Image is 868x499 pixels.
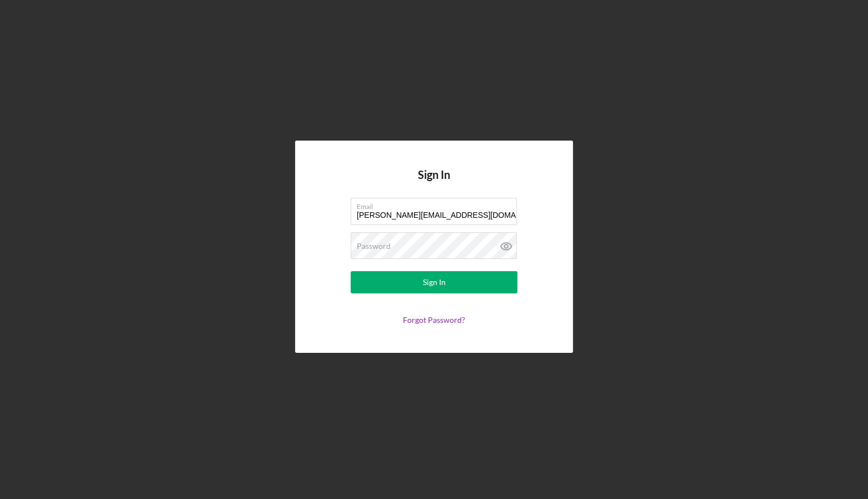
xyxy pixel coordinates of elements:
div: Sign In [423,271,446,293]
label: Password [357,242,391,251]
label: Email [357,198,517,211]
button: Sign In [351,271,517,293]
h4: Sign In [418,168,450,198]
a: Forgot Password? [403,315,465,325]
